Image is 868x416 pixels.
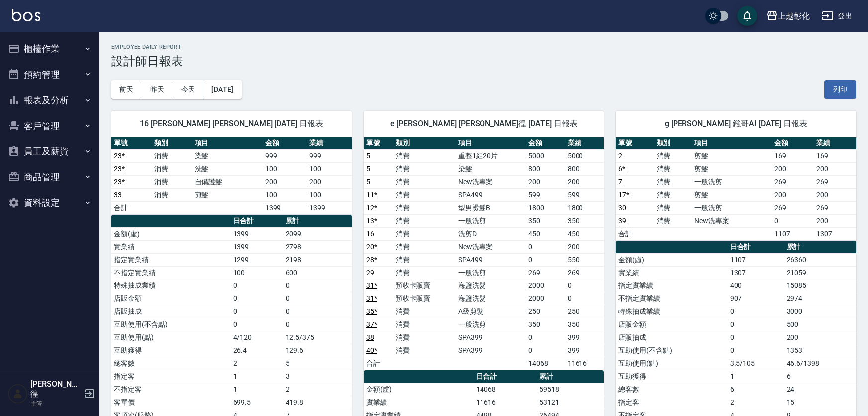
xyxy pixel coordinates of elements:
td: 350 [565,214,604,227]
a: 29 [366,269,374,277]
td: 0 [526,331,565,344]
td: 269 [565,266,604,279]
td: 0 [526,253,565,266]
td: 消費 [393,305,456,318]
td: 互助使用(點) [111,331,231,344]
td: 419.8 [283,396,352,409]
td: 46.6/1398 [784,357,856,370]
td: 洗髮 [193,162,263,175]
td: 金額(虛) [111,227,231,240]
td: 269 [772,175,814,188]
td: 剪髮 [692,188,772,201]
td: 450 [526,227,565,240]
td: 剪髮 [692,149,772,162]
td: 2 [728,396,784,409]
td: 1 [231,383,284,396]
td: 1800 [526,201,565,214]
a: 7 [618,178,622,186]
td: 重整1組20片 [456,149,526,162]
td: 24 [784,383,856,396]
td: 200 [263,175,307,188]
button: 列印 [824,80,856,99]
td: 1307 [814,227,856,240]
td: 消費 [393,331,456,344]
td: 269 [814,175,856,188]
td: 0 [728,305,784,318]
td: 200 [307,175,352,188]
td: 200 [565,240,604,253]
td: 1107 [772,227,814,240]
td: 269 [814,201,856,214]
th: 類別 [152,137,192,150]
td: 消費 [654,175,692,188]
td: 599 [526,188,565,201]
a: 5 [366,178,370,186]
td: SPA499 [456,188,526,201]
button: 商品管理 [4,164,96,190]
td: 一般洗剪 [692,201,772,214]
th: 累計 [784,241,856,254]
td: 3 [283,370,352,383]
td: 消費 [152,162,192,175]
th: 金額 [772,137,814,150]
td: 0 [728,318,784,331]
th: 業績 [307,137,352,150]
td: 6 [728,383,784,396]
td: 店販抽成 [616,331,728,344]
td: 59518 [537,383,604,396]
th: 項目 [692,137,772,150]
td: 1399 [307,201,352,214]
td: 自備護髮 [193,175,263,188]
th: 日合計 [474,370,537,383]
td: 0 [526,344,565,357]
td: 1 [231,370,284,383]
td: 消費 [654,162,692,175]
th: 項目 [456,137,526,150]
td: 350 [526,318,565,331]
td: 5000 [526,149,565,162]
td: 350 [565,318,604,331]
td: 特殊抽成業績 [616,305,728,318]
td: 染髮 [456,162,526,175]
td: 250 [565,305,604,318]
td: 指定實業績 [111,253,231,266]
a: 5 [366,165,370,173]
th: 類別 [393,137,456,150]
th: 單號 [364,137,393,150]
td: 1353 [784,344,856,357]
td: 550 [565,253,604,266]
td: 2 [283,383,352,396]
td: 350 [526,214,565,227]
td: 預收卡販賣 [393,292,456,305]
td: 200 [814,188,856,201]
td: 0 [231,292,284,305]
th: 金額 [263,137,307,150]
td: 1299 [231,253,284,266]
td: 0 [231,305,284,318]
td: 1 [728,370,784,383]
span: e [PERSON_NAME] [PERSON_NAME]徨 [DATE] 日報表 [376,119,592,129]
td: 26360 [784,253,856,266]
a: 39 [618,217,626,225]
td: 999 [263,149,307,162]
th: 日合計 [728,241,784,254]
td: 12.5/375 [283,331,352,344]
button: 櫃檯作業 [4,36,96,62]
td: 6 [784,370,856,383]
td: 2974 [784,292,856,305]
button: 預約管理 [4,62,96,88]
table: a dense table [616,137,856,241]
td: 5000 [565,149,604,162]
td: 200 [814,214,856,227]
td: 1800 [565,201,604,214]
td: 互助使用(不含點) [616,344,728,357]
td: 消費 [393,149,456,162]
td: 269 [772,201,814,214]
td: 400 [728,279,784,292]
td: 染髮 [193,149,263,162]
th: 單號 [616,137,654,150]
button: 員工及薪資 [4,139,96,164]
button: 報表及分析 [4,87,96,113]
td: 客單價 [111,396,231,409]
button: save [737,6,757,26]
